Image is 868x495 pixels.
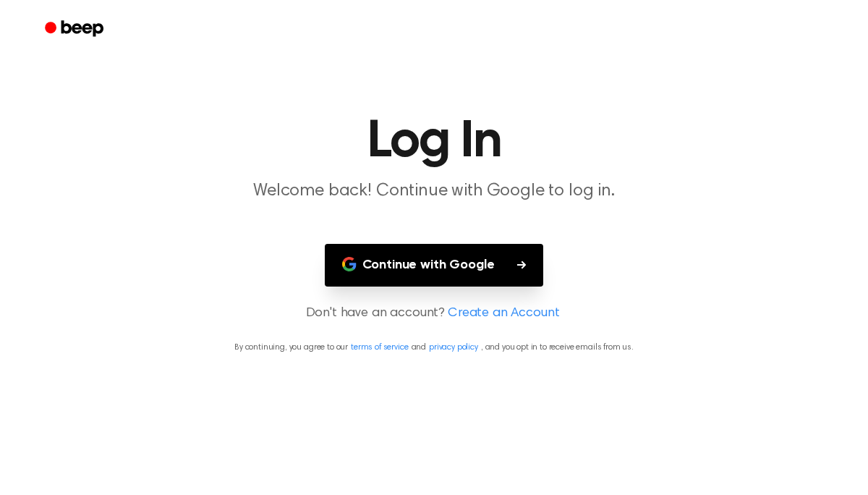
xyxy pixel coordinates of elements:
[325,244,544,287] button: Continue with Google
[351,343,408,352] a: terms of service
[64,116,804,168] h1: Log In
[156,179,712,203] p: Welcome back! Continue with Google to log in.
[17,341,851,354] p: By continuing, you agree to our and , and you opt in to receive emails from us.
[17,304,851,323] p: Don't have an account?
[448,304,559,323] a: Create an Account
[429,343,478,352] a: privacy policy
[35,15,116,43] a: Beep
